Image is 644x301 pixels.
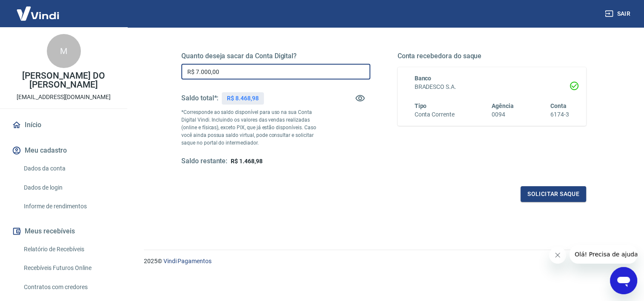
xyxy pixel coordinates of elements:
[144,257,624,266] p: 2025 ©
[181,157,227,166] h5: Saldo restante:
[20,278,117,296] a: Contratos com credores
[20,241,117,258] a: Relatório de Recebíveis
[415,75,432,82] span: Banco
[17,93,111,102] p: [EMAIL_ADDRESS][DOMAIN_NAME]
[610,267,637,294] iframe: Botão para abrir a janela de mensagens
[415,102,427,109] span: Tipo
[181,108,323,147] p: *Corresponde ao saldo disponível para uso na sua Conta Digital Vindi. Incluindo os valores das ve...
[398,52,587,60] h5: Conta recebedora do saque
[10,141,117,160] button: Meu cadastro
[20,198,117,215] a: Informe de rendimentos
[20,160,117,177] a: Dados da conta
[549,247,566,264] iframe: Fechar mensagem
[603,6,634,22] button: Sair
[10,0,66,26] img: Vindi
[415,82,570,91] h6: BRADESCO S.A.
[492,110,514,119] h6: 0094
[550,110,569,119] h6: 6174-3
[550,102,567,109] span: Conta
[20,179,117,196] a: Dados de login
[181,52,370,60] h5: Quanto deseja sacar da Conta Digital?
[163,258,212,264] a: Vindi Pagamentos
[492,102,514,109] span: Agência
[521,186,586,202] button: Solicitar saque
[415,110,455,119] h6: Conta Corrente
[570,245,637,264] iframe: Mensagem da empresa
[10,222,117,241] button: Meus recebíveis
[227,94,258,103] p: R$ 8.468,98
[181,94,218,102] h5: Saldo total*:
[7,71,120,89] p: [PERSON_NAME] DO [PERSON_NAME]
[10,116,117,134] a: Início
[5,6,72,13] span: Olá! Precisa de ajuda?
[20,259,117,277] a: Recebíveis Futuros Online
[47,34,81,68] div: M
[231,158,262,165] span: R$ 1.468,98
